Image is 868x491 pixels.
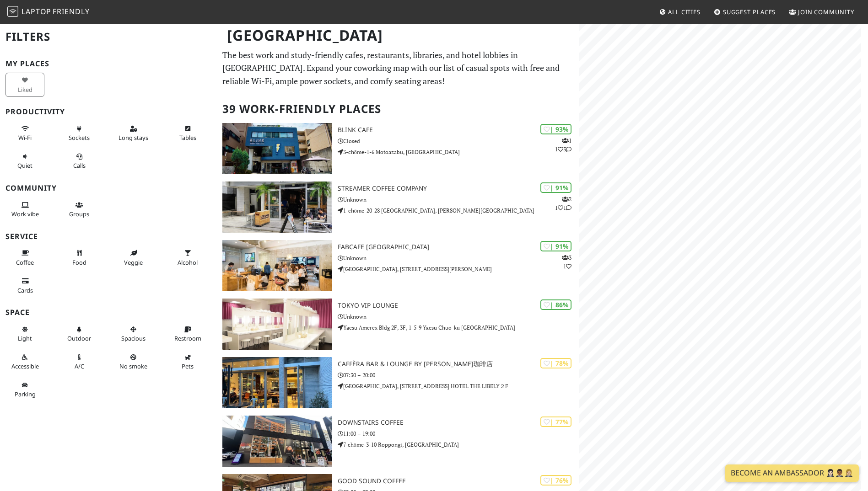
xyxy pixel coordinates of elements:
p: 2 1 1 [555,195,571,212]
span: Spacious [121,334,146,342]
h3: FabCafe [GEOGRAPHIC_DATA] [338,243,579,251]
button: Sockets [60,121,99,145]
span: Smoke free [119,362,147,370]
div: | 77% [540,416,571,427]
span: Friendly [53,6,89,16]
span: Credit cards [17,286,33,294]
span: Group tables [69,210,89,218]
a: BLINK Cafe | 93% 113 BLINK Cafe Closed 3-chōme-1-6 Motoazabu, [GEOGRAPHIC_DATA] [217,123,578,174]
button: No smoke [114,350,153,374]
img: Streamer Coffee Company [222,181,332,233]
div: | 78% [540,358,571,368]
span: Quiet [17,161,32,170]
p: 1 1 3 [555,136,571,154]
img: CAFFÈRA BAR & LOUNGE by 上島珈琲店 [222,357,332,408]
h3: Community [5,184,211,192]
span: Work-friendly tables [179,133,196,142]
span: Outdoor area [67,334,91,342]
span: Suggest Places [723,8,776,16]
h3: Space [5,308,211,317]
a: Suggest Places [710,4,780,20]
h3: GOOD SOUND COFFEE [338,477,579,485]
a: All Cities [655,4,704,20]
span: Long stays [119,133,148,142]
p: 11:00 – 19:00 [338,429,579,438]
h3: Service [5,232,211,241]
span: Stable Wi-Fi [18,133,32,142]
div: | 93% [540,124,571,134]
span: Air conditioned [75,362,84,370]
button: Calls [60,149,99,173]
span: Laptop [22,6,51,16]
button: Restroom [168,322,207,346]
button: Parking [5,378,44,402]
h3: Productivity [5,107,211,116]
a: LaptopFriendly LaptopFriendly [7,4,90,20]
span: Veggie [124,258,143,267]
h2: 39 Work-Friendly Places [222,95,573,123]
button: Long stays [114,121,153,145]
div: | 76% [540,475,571,486]
a: FabCafe Tokyo | 91% 31 FabCafe [GEOGRAPHIC_DATA] Unknown [GEOGRAPHIC_DATA], [STREET_ADDRESS][PERS... [217,240,578,291]
p: Unknown [338,254,579,262]
div: | 91% [540,241,571,251]
a: Become an Ambassador 🤵🏻‍♀️🤵🏾‍♂️🤵🏼‍♀️ [725,464,859,482]
span: Alcohol [178,258,198,267]
button: Spacious [114,322,153,346]
p: Closed [338,137,579,145]
span: Join Community [798,8,854,16]
p: Unknown [338,195,579,204]
a: DOWNSTAIRS COFFEE | 77% DOWNSTAIRS COFFEE 11:00 – 19:00 7-chōme-3-10 Roppongi, [GEOGRAPHIC_DATA] [217,416,578,467]
span: Coffee [16,258,34,267]
img: BLINK Cafe [222,123,332,174]
button: Wi-Fi [5,121,44,145]
button: Veggie [114,245,153,270]
h3: CAFFÈRA BAR & LOUNGE by [PERSON_NAME]珈琲店 [338,360,579,368]
span: Pet friendly [182,362,194,370]
span: Parking [15,390,36,398]
p: Unknown [338,312,579,321]
h1: [GEOGRAPHIC_DATA] [220,23,577,48]
p: 3 1 [562,253,571,271]
button: Food [60,245,99,270]
span: Video/audio calls [73,161,86,170]
button: Pets [168,350,207,374]
h3: Streamer Coffee Company [338,185,579,192]
button: Work vibe [5,197,44,222]
p: [GEOGRAPHIC_DATA], [STREET_ADDRESS][PERSON_NAME] [338,265,579,273]
span: Accessible [11,362,39,370]
img: FabCafe Tokyo [222,240,332,291]
a: CAFFÈRA BAR & LOUNGE by 上島珈琲店 | 78% CAFFÈRA BAR & LOUNGE by [PERSON_NAME]珈琲店 07:30 – 20:00 [GEOGR... [217,357,578,408]
p: 7-chōme-3-10 Roppongi, [GEOGRAPHIC_DATA] [338,440,579,449]
h3: BLINK Cafe [338,126,579,134]
div: | 86% [540,299,571,310]
p: 1-chōme-20-28 [GEOGRAPHIC_DATA], [PERSON_NAME][GEOGRAPHIC_DATA] [338,206,579,215]
button: Tables [168,121,207,145]
button: Cards [5,273,44,298]
button: A/C [60,350,99,374]
a: Join Community [785,4,858,20]
h2: Filters [5,23,211,51]
img: DOWNSTAIRS COFFEE [222,416,332,467]
img: Tokyo VIP Lounge [222,299,332,350]
img: LaptopFriendly [7,6,18,17]
button: Coffee [5,245,44,270]
p: [GEOGRAPHIC_DATA], [STREET_ADDRESS] HOTEL THE LIBELY２F [338,382,579,390]
button: Outdoor [60,322,99,346]
h3: DOWNSTAIRS COFFEE [338,419,579,427]
button: Accessible [5,350,44,374]
span: Restroom [174,334,201,342]
span: Food [72,258,86,267]
button: Alcohol [168,245,207,270]
span: Power sockets [69,133,90,142]
p: The best work and study-friendly cafes, restaurants, libraries, and hotel lobbies in [GEOGRAPHIC_... [222,48,573,88]
button: Quiet [5,149,44,173]
button: Groups [60,197,99,222]
a: Streamer Coffee Company | 91% 211 Streamer Coffee Company Unknown 1-chōme-20-28 [GEOGRAPHIC_DATA]... [217,181,578,233]
div: | 91% [540,182,571,193]
span: People working [11,210,39,218]
a: Tokyo VIP Lounge | 86% Tokyo VIP Lounge Unknown Yaesu Amerex Bldg 2F, 3F, 1-5-9 Yaesu Chuo-ku [GE... [217,299,578,350]
span: Natural light [18,334,32,342]
p: Yaesu Amerex Bldg 2F, 3F, 1-5-9 Yaesu Chuo-ku [GEOGRAPHIC_DATA] [338,323,579,332]
span: All Cities [668,8,701,16]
